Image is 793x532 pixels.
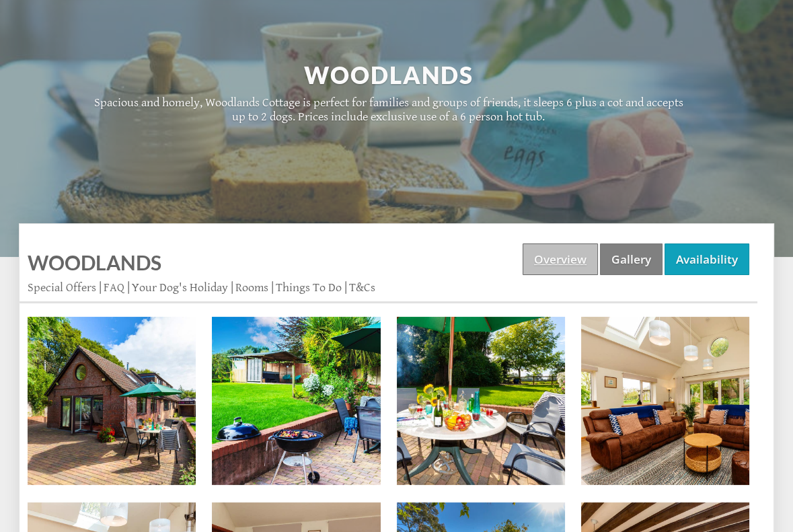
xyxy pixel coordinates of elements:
[349,280,375,295] a: T&Cs
[93,61,684,89] h2: Woodlands
[93,96,684,124] p: Spacious and homely, Woodlands Cottage is perfect for families and groups of friends, it sleeps 6...
[581,317,749,485] img: Woodlands - Large and airy lounge perfect for relaxing with the family or catching up with friends
[523,243,598,275] a: Overview
[28,317,196,485] img: Woodlands - Large patio area with table and chairs
[132,280,228,295] a: Your Dog's Holiday
[212,317,380,485] img: Woodlands - Large patio area with BBQ for alfresco dining
[665,243,749,275] a: Availability
[600,243,663,275] a: Gallery
[104,280,124,295] a: FAQ
[28,280,96,295] a: Special Offers
[235,280,268,295] a: Rooms
[276,280,342,295] a: Things To Do
[397,317,565,485] img: Woodlands - Large patio area with table and chairs
[28,250,161,274] a: Woodlands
